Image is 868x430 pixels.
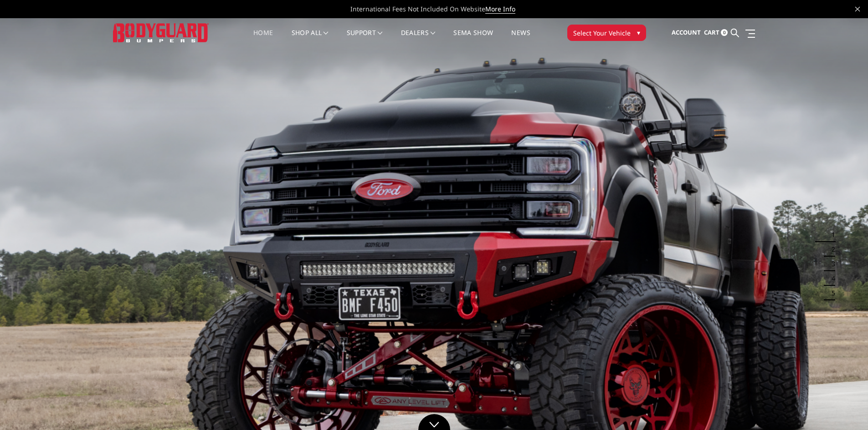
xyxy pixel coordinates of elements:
a: Click to Down [418,414,450,430]
button: 3 of 5 [826,257,835,271]
a: shop all [292,30,329,47]
button: 4 of 5 [826,271,835,286]
button: 1 of 5 [826,228,835,242]
a: Home [253,30,273,47]
iframe: Chat Widget [822,386,868,430]
span: 0 [721,29,728,36]
span: Account [672,28,701,36]
span: ▾ [637,28,640,37]
button: Select Your Vehicle [567,25,646,41]
a: More Info [485,5,515,14]
a: Cart 0 [704,20,728,45]
span: Cart [704,28,719,36]
img: BODYGUARD BUMPERS [113,23,209,42]
button: 5 of 5 [826,286,835,300]
a: Account [672,20,701,45]
button: 2 of 5 [826,242,835,257]
a: SEMA Show [453,30,493,47]
a: News [511,30,530,47]
a: Dealers [401,30,436,47]
span: Select Your Vehicle [573,28,631,38]
a: Support [347,30,383,47]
